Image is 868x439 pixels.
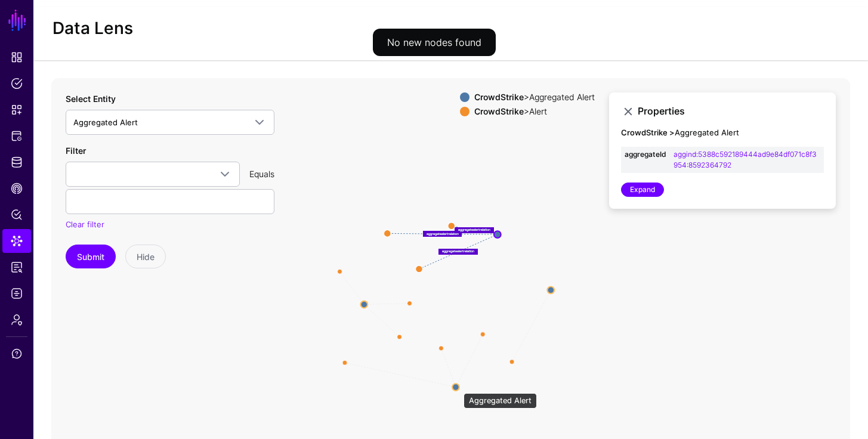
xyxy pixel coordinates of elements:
[464,393,537,409] div: Aggregated Alert
[2,177,31,200] a: CAEP Hub
[621,183,664,197] a: Expand
[125,245,166,268] button: Hide
[11,156,23,168] span: Identity Data Fabric
[245,168,279,180] div: Equals
[625,149,666,160] strong: aggregateId
[2,72,31,95] a: Policies
[472,92,597,102] div: > Aggregated Alert
[11,348,23,360] span: Support
[442,249,474,253] text: aggregatealertrelation
[2,282,31,305] a: Logs
[11,130,23,142] span: Protected Systems
[474,106,524,116] strong: CrowdStrike
[474,92,524,102] strong: CrowdStrike
[2,229,31,253] a: Data Lens
[2,255,31,279] a: Reports
[11,314,23,326] span: Admin
[674,150,817,169] a: aggind:5388c592189444ad9e84df071c8f3954:8592364792
[2,98,31,122] a: Snippets
[73,118,138,127] span: Aggregated Alert
[11,261,23,273] span: Reports
[373,29,496,56] div: No new nodes found
[638,106,824,117] h3: Properties
[2,124,31,148] a: Protected Systems
[52,18,133,39] h2: Data Lens
[11,78,23,89] span: Policies
[2,308,31,332] a: Admin
[11,209,23,221] span: Policy Lens
[11,51,23,63] span: Dashboard
[66,219,104,229] a: Clear filter
[427,231,459,236] text: aggregatealertrelation
[11,287,23,299] span: Logs
[11,235,23,247] span: Data Lens
[621,128,824,138] h4: Aggregated Alert
[11,104,23,116] span: Snippets
[7,7,27,33] a: SGNL
[11,183,23,194] span: CAEP Hub
[66,245,116,268] button: Submit
[66,92,116,105] label: Select Entity
[458,228,490,232] text: aggregatealertrelation
[2,45,31,69] a: Dashboard
[66,144,86,157] label: Filter
[621,128,675,137] strong: CrowdStrike >
[472,107,597,116] div: > Alert
[2,150,31,174] a: Identity Data Fabric
[2,203,31,227] a: Policy Lens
